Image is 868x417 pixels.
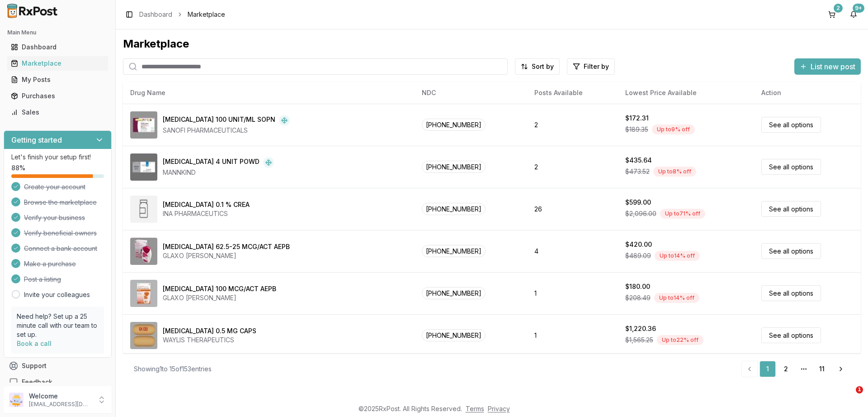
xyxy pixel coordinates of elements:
a: See all options [761,243,821,259]
a: Book a call [17,340,52,347]
a: Go to next page [832,361,850,377]
div: SANOFI PHARMACEUTICALS [163,126,290,135]
a: Terms [466,405,484,412]
img: RxPost Logo [4,4,61,18]
td: 2 [527,146,618,188]
h2: Main Menu [7,29,108,36]
div: Up to 8 % off [653,167,696,177]
div: Up to 14 % off [654,293,699,303]
span: Make a purchase [24,259,76,268]
div: [MEDICAL_DATA] 0.1 % CREA [163,200,250,209]
nav: breadcrumb [139,10,225,19]
a: See all options [761,117,821,133]
td: 4 [527,230,618,272]
td: 2 [527,104,618,146]
a: See all options [761,285,821,301]
div: Up to 22 % off [657,335,703,345]
div: $172.31 [625,114,649,123]
span: [PHONE_NUMBER] [422,161,486,173]
td: 1 [527,272,618,314]
div: Up to 71 % off [660,209,705,219]
p: Let's finish your setup first! [11,153,104,162]
nav: pagination [741,361,850,377]
span: Post a listing [24,275,61,284]
span: List new post [811,61,855,72]
div: My Posts [11,75,104,84]
button: 9+ [846,7,861,22]
button: Purchases [4,89,112,103]
div: 2 [834,4,843,13]
div: $180.00 [625,282,650,291]
div: Dashboard [11,43,104,52]
div: $599.00 [625,198,651,207]
span: $208.49 [625,293,651,302]
th: Posts Available [527,82,618,104]
span: 88 % [11,163,25,173]
div: INA PHARMACEUTICS [163,209,250,218]
div: 9+ [853,4,864,13]
a: Purchases [7,88,108,104]
div: [MEDICAL_DATA] 62.5-25 MCG/ACT AEPB [163,242,290,251]
td: 1 [527,314,618,356]
div: Purchases [11,91,104,101]
button: Filter by [567,58,615,75]
a: See all options [761,201,821,217]
button: My Posts [4,72,112,87]
iframe: Intercom live chat [837,386,859,408]
button: 2 [825,7,839,22]
span: $189.35 [625,125,648,134]
button: Sales [4,105,112,120]
img: Afrezza 4 UNIT POWD [130,153,157,181]
div: MANNKIND [163,168,274,177]
div: Up to 9 % off [652,125,695,134]
div: [MEDICAL_DATA] 100 MCG/ACT AEPB [163,284,276,293]
span: $473.52 [625,167,650,176]
span: 1 [856,386,863,393]
div: [MEDICAL_DATA] 4 UNIT POWD [163,157,259,168]
span: [PHONE_NUMBER] [422,329,486,341]
span: Feedback [22,378,52,387]
th: NDC [415,82,527,104]
div: [MEDICAL_DATA] 0.5 MG CAPS [163,326,256,336]
div: Up to 14 % off [655,251,700,261]
button: Sort by [515,58,560,75]
h3: Getting started [11,134,62,145]
span: $1,565.25 [625,336,653,345]
div: Sales [11,108,104,117]
span: Verify beneficial owners [24,229,97,238]
a: 1 [759,361,776,377]
span: Sort by [532,62,554,71]
div: Marketplace [123,37,861,51]
button: Dashboard [4,40,112,54]
span: Browse the marketplace [24,198,97,207]
a: Dashboard [139,10,172,19]
div: Marketplace [11,59,104,68]
th: Drug Name [123,82,415,104]
th: Action [754,82,861,104]
div: GLAXO [PERSON_NAME] [163,251,290,260]
span: Filter by [584,62,609,71]
div: $420.00 [625,240,652,249]
img: Arnuity Ellipta 100 MCG/ACT AEPB [130,280,157,307]
img: Admelog SoloStar 100 UNIT/ML SOPN [130,111,157,139]
span: Create your account [24,182,85,192]
a: Marketplace [7,55,108,72]
img: Amcinonide 0.1 % CREA [130,196,157,223]
a: Privacy [488,405,510,412]
div: GLAXO [PERSON_NAME] [163,293,276,302]
span: [PHONE_NUMBER] [422,119,486,131]
div: Showing 1 to 15 of 153 entries [134,364,212,374]
button: Marketplace [4,56,112,71]
div: $1,220.36 [625,324,656,333]
a: See all options [761,159,821,175]
a: Sales [7,104,108,120]
a: Invite your colleagues [24,290,90,299]
span: Marketplace [188,10,225,19]
span: [PHONE_NUMBER] [422,287,486,299]
img: Anoro Ellipta 62.5-25 MCG/ACT AEPB [130,238,157,265]
div: WAYLIS THERAPEUTICS [163,336,256,345]
span: Verify your business [24,213,85,222]
p: Welcome [29,392,92,401]
span: [PHONE_NUMBER] [422,203,486,215]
